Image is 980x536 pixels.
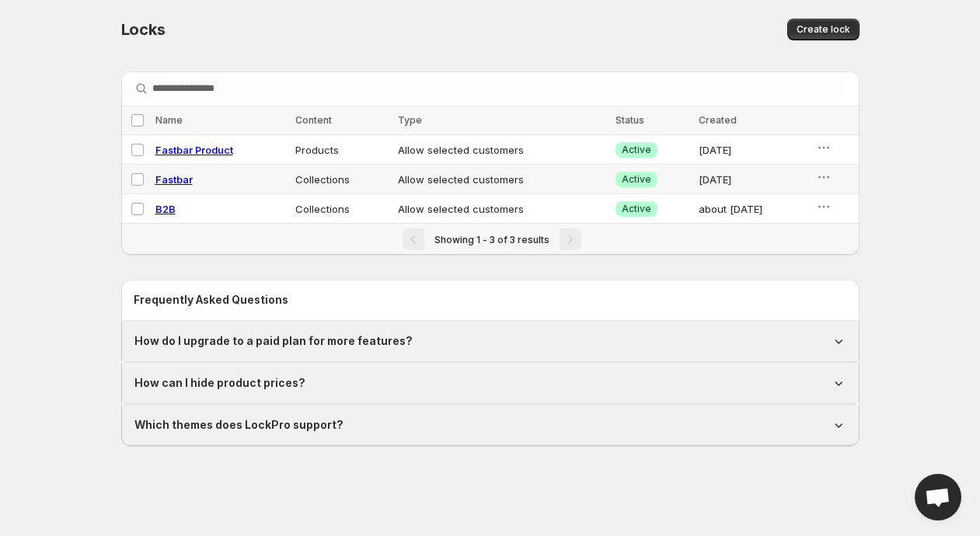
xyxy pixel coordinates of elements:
td: Allow selected customers [393,135,611,165]
td: Collections [291,194,393,224]
td: Collections [291,165,393,194]
td: Products [291,135,393,165]
span: Active [622,203,651,215]
a: Fastbar [155,173,193,186]
span: Active [622,173,651,186]
span: Active [622,144,651,156]
nav: Pagination [121,223,860,255]
td: [DATE] [694,165,811,194]
h1: How can I hide product prices? [134,375,305,391]
h1: How do I upgrade to a paid plan for more features? [134,333,413,349]
h2: Frequently Asked Questions [134,292,847,308]
span: Showing 1 - 3 of 3 results [434,234,549,245]
td: Allow selected customers [393,165,611,194]
a: Open chat [915,474,961,520]
td: about [DATE] [694,194,811,224]
span: Name [155,114,183,126]
a: Fastbar Product [155,144,233,156]
span: Created [699,114,737,126]
td: [DATE] [694,135,811,165]
span: Create lock [797,23,850,36]
a: B2B [155,203,176,215]
span: Locks [121,20,166,39]
span: Status [616,114,644,126]
span: Type [398,114,422,126]
h1: Which themes does LockPro support? [134,417,344,433]
button: Create lock [787,19,860,40]
td: Allow selected customers [393,194,611,224]
span: Content [295,114,332,126]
